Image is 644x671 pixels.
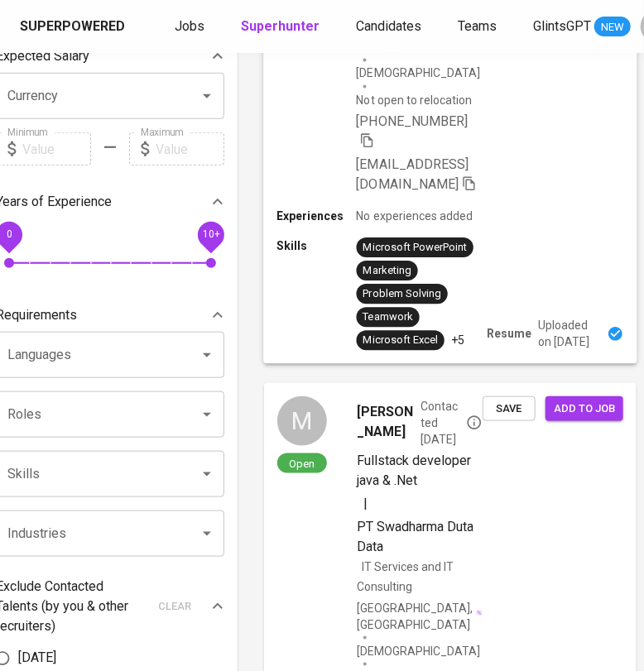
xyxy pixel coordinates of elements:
[202,229,219,241] span: 10+
[476,610,483,616] img: magic_wand.svg
[458,18,497,34] span: Teams
[357,65,483,81] span: [DEMOGRAPHIC_DATA]
[487,325,531,342] p: Resume
[483,396,536,422] button: Save
[357,22,483,55] div: [GEOGRAPHIC_DATA], Serang
[356,18,421,34] span: Candidates
[357,91,472,108] p: Not open to relocation
[357,600,483,633] div: [GEOGRAPHIC_DATA], [GEOGRAPHIC_DATA]
[363,309,413,325] div: Teamwork
[554,400,615,419] span: Add to job
[241,17,323,37] a: Superhunter
[277,396,327,446] div: M
[363,240,467,256] div: Microsoft PowerPoint
[533,17,631,37] a: GlintsGPT NEW
[357,643,483,659] span: [DEMOGRAPHIC_DATA]
[241,18,320,34] b: Superhunter
[276,237,356,254] p: Skills
[156,132,224,165] input: Value
[451,332,464,348] p: +5
[283,457,322,471] span: Open
[357,208,473,224] p: No experiences added
[538,317,600,350] p: Uploaded on [DATE]
[18,649,56,669] span: [DATE]
[357,519,473,554] span: PT Swadharma Duta Data
[357,156,469,191] span: [EMAIL_ADDRESS][DOMAIN_NAME]
[363,286,441,302] div: Problem Solving
[20,17,128,36] a: Superpowered
[20,17,125,36] div: Superpowered
[175,18,204,34] span: Jobs
[357,453,471,488] span: Fullstack developer java & .Net
[195,343,219,367] button: Open
[195,463,219,486] button: Open
[545,396,623,422] button: Add to job
[363,263,411,279] div: Marketing
[357,402,414,442] span: [PERSON_NAME]
[195,522,219,545] button: Open
[357,560,454,593] span: IT Services and IT Consulting
[195,403,219,426] button: Open
[363,333,438,348] div: Microsoft Excel
[276,208,356,224] p: Experiences
[175,17,208,37] a: Jobs
[22,132,91,165] input: Value
[466,415,483,431] svg: By Batam recruiter
[421,398,483,448] span: Contacted [DATE]
[533,18,591,34] span: GlintsGPT
[6,229,12,241] span: 0
[363,494,368,514] span: |
[357,113,468,128] span: [PHONE_NUMBER]
[356,17,425,37] a: Candidates
[195,84,219,108] button: Open
[594,19,631,36] span: NEW
[491,400,527,419] span: Save
[458,17,500,37] a: Teams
